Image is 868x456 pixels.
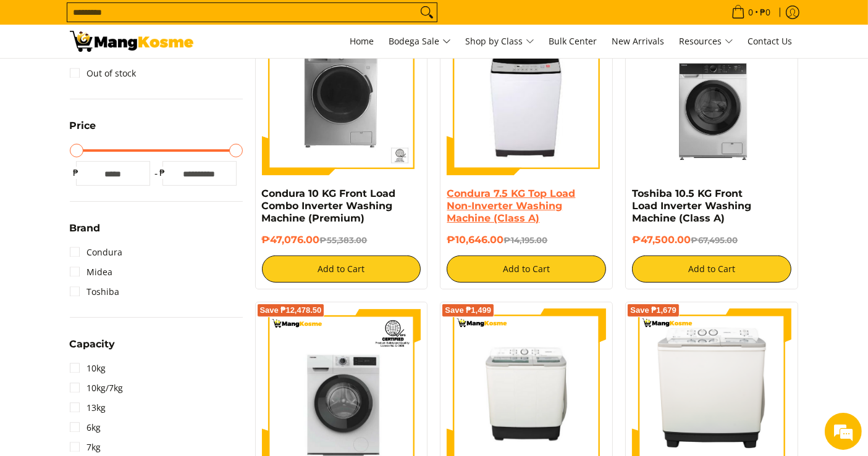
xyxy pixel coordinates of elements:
[70,398,106,418] a: 13kg
[632,188,751,224] a: Toshiba 10.5 KG Front Load Inverter Washing Machine (Class A)
[691,235,738,245] del: ₱67,495.00
[262,16,421,175] img: Condura 10 KG Front Load Combo Inverter Washing Machine (Premium)
[320,235,368,245] del: ₱55,383.00
[543,25,604,58] a: Bulk Center
[632,255,791,283] button: Add to Cart
[70,167,82,179] span: ₱
[452,16,602,175] img: condura-7.5kg-topload-non-inverter-washing-machine-class-c-full-view-mang-kosme
[344,25,381,58] a: Home
[680,34,733,49] span: Resources
[612,35,665,47] span: New Arrivals
[70,64,137,83] a: Out of stock
[383,25,457,58] a: Bodega Sale
[70,339,116,349] span: Capacity
[70,378,124,398] a: 10kg/7kg
[262,255,421,283] button: Add to Cart
[350,35,374,47] span: Home
[759,8,773,17] span: ₱0
[206,25,799,58] nav: Main Menu
[447,255,606,283] button: Add to Cart
[460,25,541,58] a: Shop by Class
[447,234,606,246] h6: ₱10,646.00
[262,234,421,246] h6: ₱47,076.00
[70,223,101,233] span: Brand
[417,3,437,22] button: Search
[504,235,547,245] del: ₱14,195.00
[748,35,793,47] span: Contact Us
[389,34,451,49] span: Bodega Sale
[70,339,116,359] summary: Open
[70,282,120,302] a: Toshiba
[70,262,113,282] a: Midea
[70,418,101,437] a: 6kg
[70,121,96,140] summary: Open
[632,16,791,175] img: Toshiba 10.5 KG Front Load Inverter Washing Machine (Class A)
[747,8,756,17] span: 0
[673,25,739,58] a: Resources
[447,188,575,224] a: Condura 7.5 KG Top Load Non-Inverter Washing Machine (Class A)
[70,223,101,243] summary: Open
[630,307,676,314] span: Save ₱1,679
[549,35,597,47] span: Bulk Center
[70,243,123,262] a: Condura
[156,167,169,179] span: ₱
[70,31,193,52] img: Washing Machines l Mang Kosme: Home Appliances Warehouse Sale Partner
[260,307,322,314] span: Save ₱12,478.50
[262,188,396,224] a: Condura 10 KG Front Load Combo Inverter Washing Machine (Premium)
[466,34,534,49] span: Shop by Class
[70,121,96,131] span: Price
[742,25,799,58] a: Contact Us
[632,234,791,246] h6: ₱47,500.00
[606,25,671,58] a: New Arrivals
[728,6,775,19] span: •
[445,307,491,314] span: Save ₱1,499
[70,359,106,378] a: 10kg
